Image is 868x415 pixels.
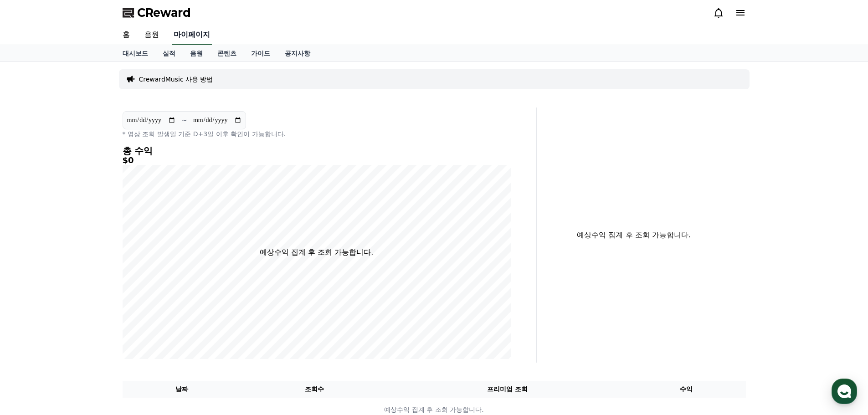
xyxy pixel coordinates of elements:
a: 공지사항 [277,45,318,61]
a: 음원 [183,45,210,61]
a: 홈 [3,289,60,312]
h4: 총 수익 [123,146,511,156]
a: 마이페이지 [172,26,212,45]
span: 홈 [29,302,34,310]
span: 대화 [83,303,94,310]
p: * 영상 조회 발생일 기준 D+3일 이후 확인이 가능합니다. [123,129,511,138]
th: 날짜 [123,381,241,398]
a: CrewardMusic 사용 방법 [139,75,213,84]
a: 실적 [155,45,183,61]
a: 콘텐츠 [210,45,244,61]
p: ~ [181,115,187,126]
a: 대화 [60,289,118,312]
th: 조회수 [241,381,387,398]
th: 프리미엄 조회 [388,381,627,398]
a: 음원 [137,26,166,45]
p: 예상수익 집계 후 조회 가능합니다. [123,405,745,415]
p: 예상수익 집계 후 조회 가능합니다. [544,230,724,241]
span: CReward [137,5,191,20]
a: 설정 [118,289,175,312]
span: 설정 [141,302,152,310]
th: 수익 [627,381,746,398]
a: 홈 [115,26,137,45]
a: CReward [123,5,191,20]
a: 대시보드 [115,45,155,61]
h5: $0 [123,156,511,165]
p: 예상수익 집계 후 조회 가능합니다. [260,247,373,258]
a: 가이드 [244,45,277,61]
